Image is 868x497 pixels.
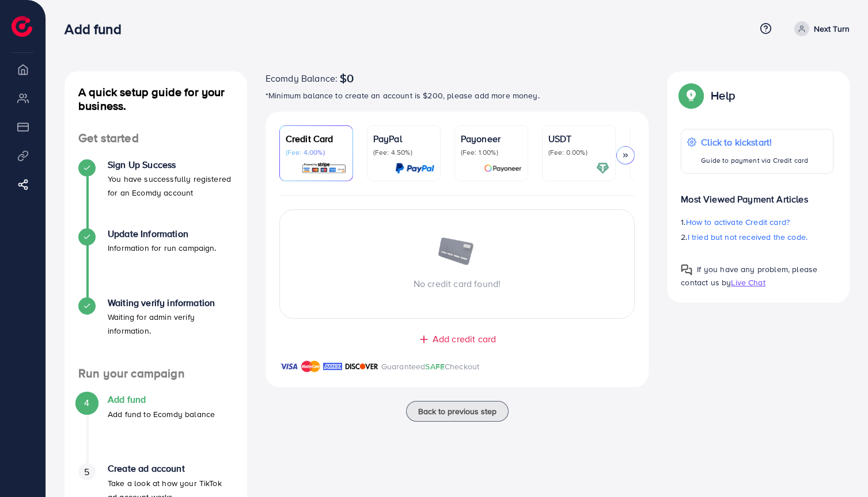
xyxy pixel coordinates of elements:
span: Ecomdy Balance: [266,71,338,85]
p: *Minimum balance to create an account is $200, please add more money. [266,89,649,102]
p: 2. [681,230,833,244]
li: Waiting verify information [65,297,247,366]
img: card [596,162,609,175]
p: You have successfully registered for an Ecomdy account [108,172,233,200]
p: Waiting for admin verify information. [108,310,233,338]
li: Update Information [65,228,247,297]
a: Next Turn [790,21,850,36]
span: SAFE [425,361,445,372]
p: No credit card found! [280,277,635,290]
p: (Fee: 4.00%) [286,148,347,157]
h4: Get started [65,131,247,146]
button: Back to previous step [406,401,509,422]
p: Payoneer [461,132,522,146]
h4: Waiting verify information [108,297,233,308]
span: Add credit card [433,332,496,346]
h4: Sign Up Success [108,159,233,170]
img: image [437,238,477,267]
li: Sign Up Success [65,159,247,228]
p: Add fund to Ecomdy balance [108,407,215,421]
img: Popup guide [681,264,692,276]
h3: Add fund [65,21,130,37]
img: card [301,162,347,175]
img: brand [323,360,342,373]
span: If you have any problem, please contact us by [681,263,817,288]
span: $0 [340,71,354,85]
h4: A quick setup guide for your business. [65,85,247,113]
p: Click to kickstart! [701,135,808,149]
h4: Update Information [108,228,217,239]
img: brand [345,360,378,373]
li: Add fund [65,394,247,463]
img: Popup guide [681,85,702,106]
span: Back to previous step [418,406,496,417]
h4: Create ad account [108,463,233,474]
img: card [632,162,697,175]
img: brand [301,360,320,373]
p: Credit Card [286,132,347,146]
p: PayPal [373,132,434,146]
span: I tried but not received the code. [688,231,808,243]
p: Information for run campaign. [108,241,217,255]
img: card [395,162,434,175]
p: (Fee: 4.50%) [373,148,434,157]
p: Guide to payment via Credit card [701,154,808,167]
p: Next Turn [814,22,850,36]
p: Help [711,89,735,102]
p: (Fee: 0.00%) [548,148,609,157]
img: card [484,162,522,175]
p: (Fee: 1.00%) [461,148,522,157]
p: Guaranteed Checkout [381,360,480,373]
span: 4 [84,396,89,410]
img: logo [12,16,32,37]
span: How to activate Credit card? [686,216,790,228]
h4: Run your campaign [65,366,247,381]
p: Most Viewed Payment Articles [681,183,833,206]
h4: Add fund [108,394,215,405]
span: Live Chat [731,277,765,288]
iframe: Chat [819,445,859,488]
span: 5 [84,465,89,479]
p: USDT [548,132,609,146]
img: brand [279,360,298,373]
p: 1. [681,215,833,229]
